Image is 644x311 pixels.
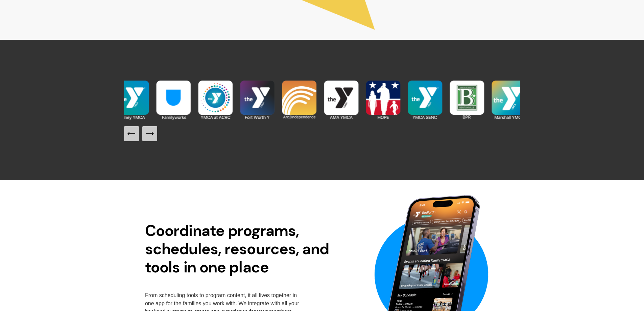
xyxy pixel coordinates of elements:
[124,126,139,141] button: Previous Slide
[152,79,194,121] img: Familyworks.png
[111,79,152,121] img: Copy of Copy of AMA YMCA.png
[362,79,404,121] img: HOPE.png
[145,222,340,276] h2: Coordinate programs, schedules, resources, and tools in one place
[404,79,446,121] img: YMCA SENC (1).png
[278,79,320,121] img: Arc2Independence (1).png
[320,79,362,121] img: AMA YMCA.png
[142,126,157,141] button: Next Slide
[446,79,488,121] img: Bentonville CC.png
[488,79,530,121] img: Marshall YMCA (1).png
[194,79,236,121] img: Copy of AMA YMCA.png
[236,79,278,121] img: Fort Worth Y (1).png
